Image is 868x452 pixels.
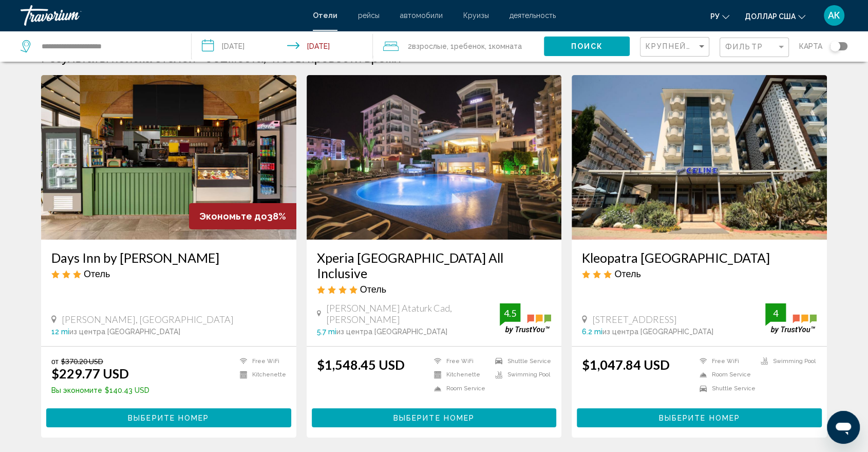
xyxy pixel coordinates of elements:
[582,250,817,265] a: Kleopatra [GEOGRAPHIC_DATA]
[710,12,720,21] font: ру
[463,11,489,20] a: Круизы
[725,43,763,51] span: Фильтр
[572,75,827,240] img: Hotel image
[720,37,789,58] button: Filter
[62,314,234,325] span: [PERSON_NAME], [GEOGRAPHIC_DATA]
[490,371,551,379] li: Swimming Pool
[822,42,847,51] button: Toggle map
[51,250,286,265] a: Days Inn by [PERSON_NAME]
[326,302,500,325] span: [PERSON_NAME] Ataturk Cad, [PERSON_NAME]
[317,250,552,281] a: Xperia [GEOGRAPHIC_DATA] All Inclusive
[694,357,756,366] li: Free WiFi
[710,9,729,24] button: Изменить язык
[765,307,786,319] div: 4
[429,371,490,379] li: Kitchenette
[51,328,69,336] span: 12 mi
[51,357,59,366] span: от
[317,357,405,372] ins: $1,548.45 USD
[51,386,102,394] span: Вы экономите
[192,31,373,62] button: Check-in date: Oct 26, 2025 Check-out date: Nov 1, 2025
[317,283,552,295] div: 4 star Hotel
[756,357,817,366] li: Swimming Pool
[360,283,386,295] span: Отель
[510,11,556,20] a: деятельность
[429,384,490,393] li: Room Service
[412,42,447,50] span: Взрослые
[582,357,670,372] ins: $1,047.84 USD
[199,211,267,222] span: Экономьте до
[46,408,291,427] button: Выберите номер
[799,39,822,53] span: карта
[408,39,447,53] span: 2
[821,5,847,26] button: Меню пользователя
[492,42,522,50] span: Комната
[828,10,840,21] font: АК
[571,43,603,51] span: Поиск
[429,357,490,366] li: Free WiFi
[313,11,337,20] a: Отели
[128,414,209,422] span: Выберите номер
[646,42,768,50] span: Крупнейшие сбережения
[61,357,103,366] del: $370.20 USD
[51,366,129,381] ins: $229.77 USD
[336,328,447,336] span: из центра [GEOGRAPHIC_DATA]
[312,408,557,427] button: Выберите номер
[490,357,551,366] li: Shuttle Service
[614,268,640,279] span: Отель
[400,11,443,20] a: автомобили
[84,268,110,279] span: Отель
[694,371,756,379] li: Room Service
[312,411,557,422] a: Выберите номер
[21,5,303,26] a: Травориум
[500,303,551,334] img: trustyou-badge.svg
[51,268,286,279] div: 3 star Hotel
[235,371,286,379] li: Kitchenette
[500,307,520,319] div: 4.5
[582,268,817,279] div: 3 star Hotel
[577,408,822,427] button: Выберите номер
[544,37,630,56] button: Поиск
[694,384,756,393] li: Shuttle Service
[646,43,706,51] mat-select: Sort by
[592,314,677,325] span: [STREET_ADDRESS]
[189,203,296,229] div: 38%
[447,39,485,53] span: , 1
[582,328,602,336] span: 6.2 mi
[51,386,149,394] p: $140.43 USD
[317,328,336,336] span: 5.7 mi
[485,39,522,53] span: , 1
[454,42,485,50] span: Ребенок
[745,12,796,21] font: доллар США
[46,411,291,422] a: Выберите номер
[41,75,296,240] img: Hotel image
[358,11,380,20] a: рейсы
[307,75,562,240] img: Hotel image
[69,328,180,336] span: из центра [GEOGRAPHIC_DATA]
[827,411,860,444] iframe: Кнопка запуска окна обмена сообщениями
[577,411,822,422] a: Выберите номер
[373,31,544,62] button: Travelers: 2 adults, 1 child
[393,414,475,422] span: Выберите номер
[235,357,286,366] li: Free WiFi
[602,328,713,336] span: из центра [GEOGRAPHIC_DATA]
[745,9,805,24] button: Изменить валюту
[658,414,740,422] span: Выберите номер
[765,303,817,334] img: trustyou-badge.svg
